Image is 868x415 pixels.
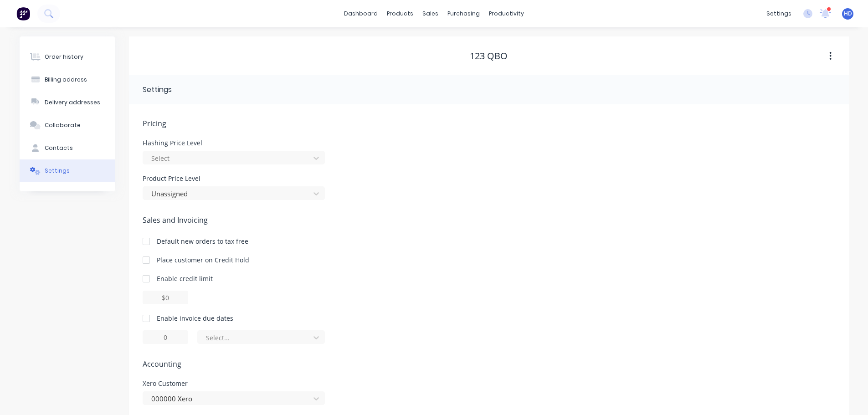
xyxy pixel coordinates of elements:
div: Enable invoice due dates [157,313,233,323]
div: Select... [206,333,304,343]
button: Order history [20,46,115,68]
div: Xero Customer [143,380,325,387]
span: HD [844,10,852,18]
div: 123 QBO [470,51,508,61]
input: 0 [143,330,188,344]
span: Pricing [143,118,835,129]
div: Collaborate [45,121,81,129]
input: $0 [143,291,188,304]
div: Settings [143,84,172,95]
button: Billing address [20,68,115,91]
span: Accounting [143,359,835,369]
button: Delivery addresses [20,91,115,114]
button: Contacts [20,137,115,159]
div: Order history [45,53,83,61]
div: Contacts [45,144,73,152]
div: purchasing [443,7,484,20]
div: Flashing Price Level [143,140,325,146]
button: Settings [20,159,115,182]
div: Enable credit limit [157,274,213,283]
div: Settings [45,167,70,175]
div: settings [762,7,796,20]
div: Default new orders to tax free [157,236,248,246]
div: productivity [484,7,529,20]
div: Billing address [45,76,87,84]
span: Sales and Invoicing [143,215,835,225]
button: Collaborate [20,114,115,137]
div: sales [418,7,443,20]
div: Place customer on Credit Hold [157,255,249,265]
div: Delivery addresses [45,98,100,107]
div: Product Price Level [143,175,325,182]
a: dashboard [339,7,382,20]
div: products [382,7,418,20]
img: Factory [16,7,30,20]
